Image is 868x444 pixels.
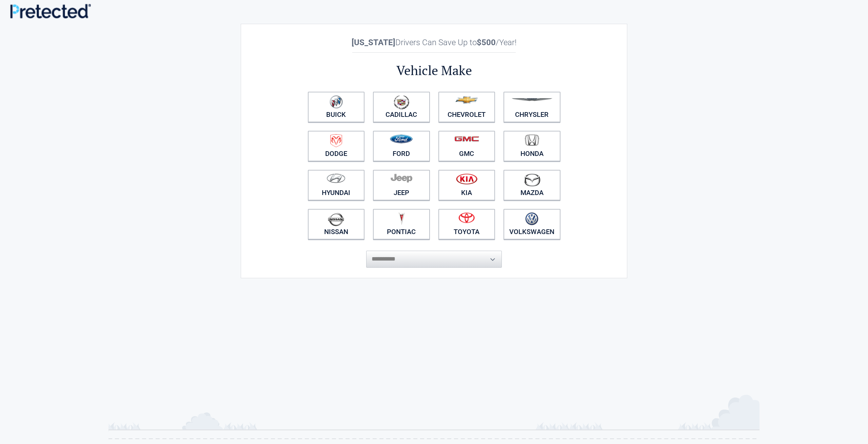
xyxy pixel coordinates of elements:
[525,212,538,226] img: volkswagen
[438,131,495,161] a: GMC
[373,209,430,239] a: Pontiac
[504,170,560,200] a: Mazda
[308,170,365,200] a: Hyundai
[373,92,430,122] a: Cadillac
[373,170,430,200] a: Jeep
[330,95,343,109] img: buick
[308,131,365,161] a: Dodge
[308,209,365,239] a: Nissan
[308,92,365,122] a: Buick
[328,212,344,226] img: nissan
[330,134,342,147] img: dodge
[303,62,565,79] h2: Vehicle Make
[327,173,346,183] img: hyundai
[456,173,477,184] img: kia
[458,212,475,223] img: toyota
[438,170,495,200] a: Kia
[477,38,496,47] b: $500
[303,38,565,47] h2: Drivers Can Save Up to /Year
[438,92,495,122] a: Chevrolet
[10,4,91,18] img: Main Logo
[438,209,495,239] a: Toyota
[398,212,405,225] img: pontiac
[454,136,479,142] img: gmc
[504,131,560,161] a: Honda
[525,134,539,146] img: honda
[394,95,409,109] img: cadillac
[373,131,430,161] a: Ford
[352,38,395,47] b: [US_STATE]
[504,92,560,122] a: Chrysler
[391,173,412,183] img: jeep
[390,135,413,143] img: ford
[504,209,560,239] a: Volkswagen
[455,96,478,104] img: chevrolet
[524,173,540,187] img: mazda
[511,98,553,101] img: chrysler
